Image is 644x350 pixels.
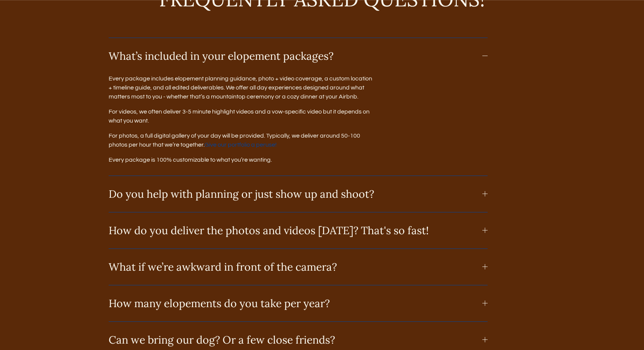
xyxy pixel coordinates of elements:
button: Do you help with planning or just show up and shoot? [109,176,488,212]
p: For videos, we often deliver 3-5 minute highlight videos and a vow-specific video but it depends ... [109,107,374,125]
button: How do you deliver the photos and videos [DATE]? That's so fast! [109,212,488,248]
button: How many elopements do you take per year? [109,285,488,321]
span: How many elopements do you take per year? [109,297,482,310]
span: How do you deliver the photos and videos [DATE]? That's so fast! [109,224,482,237]
button: What if we’re awkward in front of the camera? [109,249,488,285]
p: Every package includes elopement planning guidance, photo + video coverage, a custom location + t... [109,74,374,101]
p: For photos, a full digital gallery of your day will be provided. Typically, we deliver around 50-... [109,131,374,149]
div: What’s included in your elopement packages? [109,74,488,176]
button: What’s included in your elopement packages? [109,38,488,74]
p: Every package is 100% customizable to what you’re wanting. [109,155,374,164]
span: What’s included in your elopement packages? [109,49,482,63]
span: What if we’re awkward in front of the camera? [109,260,482,274]
span: Can we bring our dog? Or a few close friends? [109,333,482,347]
a: Give our portfolio a peruse! [205,142,277,148]
span: Do you help with planning or just show up and shoot? [109,187,482,201]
